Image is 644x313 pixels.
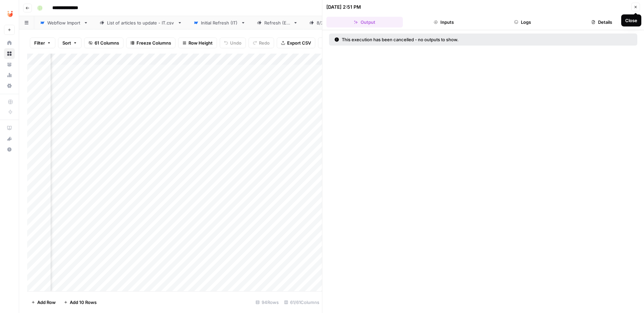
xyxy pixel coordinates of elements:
[178,38,217,48] button: Row Height
[264,19,290,26] div: Refresh (ES)
[253,297,281,308] div: 94 Rows
[137,40,171,46] span: Freeze Columns
[34,16,94,29] a: Webflow Import
[281,297,322,308] div: 61/61 Columns
[4,8,16,20] img: Unobravo Logo
[287,40,311,46] span: Export CSV
[277,38,315,48] button: Export CSV
[34,40,45,46] span: Filter
[58,38,82,48] button: Sort
[107,19,175,26] div: List of articles to update - IT.csv
[326,4,361,10] div: [DATE] 2:51 PM
[126,38,175,48] button: Freeze Columns
[625,17,637,24] div: Close
[27,297,60,308] button: Add Row
[94,16,188,29] a: List of articles to update - IT.csv
[406,17,482,27] button: Inputs
[188,16,251,29] a: Initial Refresh (IT)
[37,299,56,306] span: Add Row
[4,38,15,48] a: Home
[84,38,123,48] button: 61 Columns
[70,299,97,306] span: Add 10 Rows
[251,16,304,29] a: Refresh (ES)
[201,19,238,26] div: Initial Refresh (IT)
[4,59,15,70] a: Your Data
[230,40,241,46] span: Undo
[4,144,15,155] button: Help + Support
[4,48,15,59] a: Browse
[62,40,71,46] span: Sort
[4,5,15,22] button: Workspace: Unobravo
[47,19,81,26] div: Webflow Import
[259,40,270,46] span: Redo
[334,36,545,43] div: This execution has been cancelled - no outputs to show.
[30,38,55,48] button: Filter
[4,133,15,144] button: What's new?
[317,19,335,26] div: 8/25 List
[304,16,348,29] a: 8/25 List
[4,80,15,91] a: Settings
[189,40,213,46] span: Row Height
[326,17,403,27] button: Output
[485,17,561,27] button: Logs
[4,70,15,80] a: Usage
[95,40,119,46] span: 61 Columns
[563,17,640,27] button: Details
[249,38,274,48] button: Redo
[60,297,101,308] button: Add 10 Rows
[4,123,15,133] a: AirOps Academy
[220,38,246,48] button: Undo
